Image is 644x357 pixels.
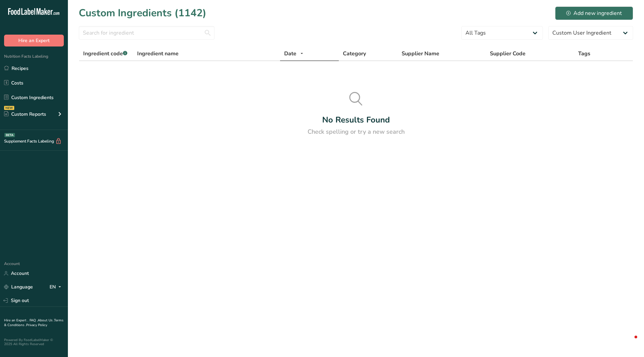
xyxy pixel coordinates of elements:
span: Supplier Code [490,50,526,58]
a: FAQ . [30,318,38,323]
div: EN [50,283,64,291]
button: Add new ingredient [555,6,633,20]
a: Privacy Policy [26,323,47,327]
span: Tags [578,50,590,58]
a: Hire an Expert . [4,318,28,323]
div: BETA [4,133,15,137]
input: Search for ingredient [79,26,215,40]
span: Ingredient name [137,50,179,58]
a: About Us . [38,318,54,323]
a: Language [4,281,33,293]
div: No Results Found [322,114,390,126]
button: Hire an Expert [4,35,64,46]
div: Powered By FoodLabelMaker © 2025 All Rights Reserved [4,338,64,346]
span: Category [343,50,366,58]
h1: Custom Ingredients (1142) [79,5,206,21]
span: Supplier Name [402,50,439,58]
a: Terms & Conditions . [4,318,63,327]
iframe: Intercom live chat [621,334,637,350]
span: Date [284,50,296,58]
span: Ingredient code [83,50,127,57]
div: Check spelling or try a new search [308,127,405,136]
div: Add new ingredient [566,9,622,17]
div: NEW [4,106,14,110]
div: Custom Reports [4,111,46,118]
